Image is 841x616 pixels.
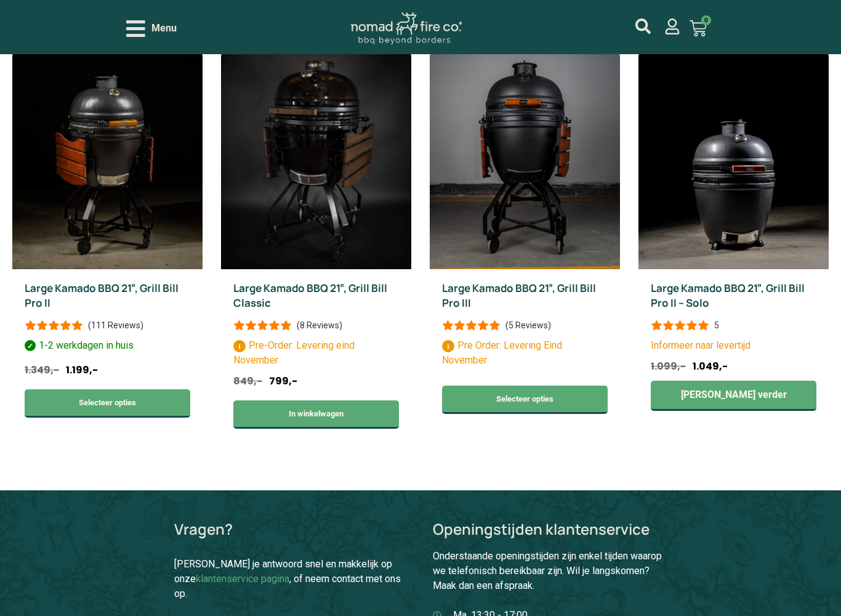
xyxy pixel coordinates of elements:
p: Pre Order: Levering Eind November [442,338,608,368]
img: Large kamado bbq - Grill Bill Pro 2 [12,50,203,269]
a: mijn account [635,18,651,34]
a: Toevoegen aan winkelwagen: “Large Kamado BBQ 21", Grill Bill Pro III“ [442,386,608,414]
p: [PERSON_NAME] je antwoord snel en makkelijk op onze , of neem contact met ons op. [174,557,408,601]
a: Lees meer over “Large Kamado BBQ 21", Grill Bill Pro II - Solo” [651,381,816,411]
p: Openingstijden klantenservice [433,522,667,537]
a: Large Kamado BBQ 21″, Grill Bill Pro II – Solo [651,281,805,310]
p: Onderstaande openingstijden zijn enkel tijden waarop we telefonisch bereikbaar zijn. Wil je langs... [433,549,667,593]
p: Pre-Order: Levering eind November [233,338,399,368]
a: klantenservice pagina [196,573,289,585]
span: 0 [701,15,711,25]
a: Toevoegen aan winkelwagen: “Large Kamado BBQ 21", Grill Bill Classic“ [233,400,399,429]
p: 1-2 werkdagen in huis [25,338,190,357]
a: Toevoegen aan winkelwagen: “Large Kamado BBQ 21", Grill Bill Pro II“ [25,389,190,418]
div: 5 [714,319,719,331]
a: Large Kamado BBQ 21″, Grill Bill Pro III [442,281,596,310]
p: Informeer naar levertijd [651,338,816,353]
div: Open/Close Menu [126,18,177,39]
a: mijn account [664,18,680,34]
img: kamado bbq large grill bill classic 21 inch [221,50,411,269]
img: Nomad Logo [351,12,462,45]
img: large kamado pro III grill bill [430,50,620,269]
img: large kamado bbq grill bill pro II -2 [638,50,829,269]
a: Large Kamado BBQ 21″, Grill Bill Pro II [25,281,179,310]
div: (5 Reviews) [505,319,551,331]
div: (8 Reviews) [297,319,342,331]
a: 0 [675,12,722,44]
span: Menu [151,21,177,36]
a: Large Kamado BBQ 21″, Grill Bill Classic [233,281,387,310]
p: Vragen? [174,522,233,537]
div: (111 Reviews) [88,319,143,331]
